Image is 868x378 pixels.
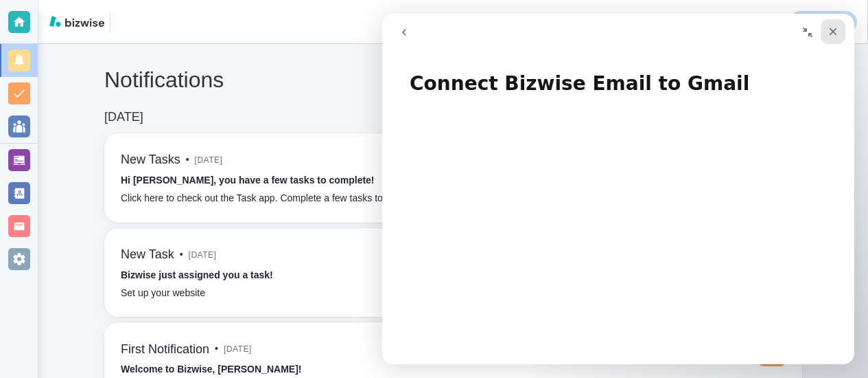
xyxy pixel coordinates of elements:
h6: [DATE] [104,110,143,125]
a: Logout [790,11,857,33]
a: New Task•[DATE]Bizwise just assigned you a task!Set up your website[DATE] [104,228,802,318]
strong: Bizwise just assigned you a task! [121,269,273,280]
strong: Hi [PERSON_NAME], you have a few tasks to complete! [121,175,375,186]
img: Dunnington Consulting [116,11,173,33]
span: [DATE] [224,339,252,359]
a: New Tasks•[DATE]Hi [PERSON_NAME], you have a few tasks to complete!Click here to check out the Ta... [104,133,802,223]
p: • [186,153,189,168]
p: Click here to check out the Task app. Complete a few tasks to get you set up! [121,191,449,206]
p: • [180,247,183,263]
iframe: Intercom live chat [382,14,854,364]
img: bizwise [49,16,104,27]
strong: Welcome to Bizwise, [PERSON_NAME]! [121,364,301,375]
h6: New Task [121,247,174,263]
h4: Notifications [104,67,224,93]
h6: First Notification [121,342,209,357]
p: • [215,342,218,357]
p: Set up your website [121,286,205,301]
span: [DATE] [195,150,223,170]
h6: New Tasks [121,153,180,168]
span: [DATE] [189,245,217,265]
